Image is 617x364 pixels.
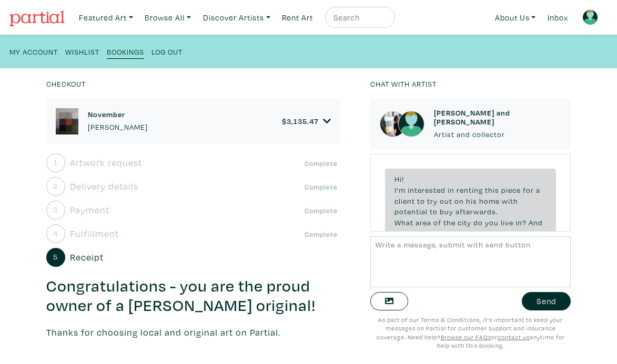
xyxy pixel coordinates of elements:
[9,47,58,57] small: My Account
[466,196,477,206] span: his
[70,203,109,217] span: Payment
[529,217,543,227] span: And
[88,110,148,119] h6: November
[282,117,318,126] h6: $
[287,116,318,126] span: 3,135.47
[458,217,471,227] span: city
[9,44,58,58] a: My Account
[498,333,530,341] a: contact us
[54,159,58,166] small: 1
[151,44,183,58] a: Log Out
[523,185,534,195] span: for
[395,174,404,184] span: Hi!
[70,179,138,193] span: Delivery details
[395,196,415,206] span: client
[522,292,571,310] button: Send
[301,182,340,192] span: Complete
[53,253,58,261] small: 5
[434,108,561,127] h6: [PERSON_NAME] and [PERSON_NAME]
[536,185,540,195] span: a
[453,228,468,238] span: pick
[441,333,491,341] a: Browse our FAQs
[485,185,499,195] span: this
[301,229,340,240] span: Complete
[443,228,451,238] span: to
[56,108,78,134] img: phpThumb.php
[380,111,406,137] img: phpThumb.php
[88,121,148,133] p: [PERSON_NAME]
[395,206,428,216] span: potential
[332,11,385,24] input: Search
[485,217,499,227] span: you
[70,250,104,264] span: Receipt
[456,206,498,216] span: afterwards.
[398,111,424,137] img: avatar.png
[510,228,522,238] span: the
[74,7,138,28] a: Featured Art
[433,217,441,227] span: of
[301,205,340,216] span: Complete
[478,228,508,238] span: towards
[46,276,341,316] h3: Congratulations - you are the proud owner of a [PERSON_NAME] original!
[417,196,425,206] span: to
[457,185,483,195] span: renting
[515,217,527,227] span: in?
[479,196,500,206] span: home
[282,117,331,126] a: $3,135.47
[427,196,438,206] span: try
[70,155,142,170] span: Artwork request
[490,7,541,28] a: About Us
[395,217,413,227] span: What
[46,325,341,339] p: Thanks for choosing local and original art on Partial.
[473,217,483,227] span: do
[395,185,406,195] span: I'm
[399,228,413,238] span: was
[582,9,598,25] img: avatar.png
[502,196,518,206] span: with
[198,7,275,28] a: Discover Artists
[470,228,476,238] span: it
[454,196,464,206] span: on
[107,44,144,59] a: Bookings
[151,47,183,57] small: Log Out
[88,110,148,132] a: November [PERSON_NAME]
[434,129,561,140] p: Artist and collector
[430,206,438,216] span: to
[448,185,454,195] span: in
[53,206,58,213] small: 3
[140,7,196,28] a: Browse All
[501,217,513,227] span: live
[443,217,456,227] span: the
[524,228,538,238] span: end
[65,47,99,57] small: Wishlist
[301,158,340,169] span: Complete
[543,7,573,28] a: Inbox
[107,47,144,57] small: Bookings
[408,185,446,195] span: interested
[440,196,452,206] span: out
[416,217,431,227] span: area
[377,316,565,350] small: As part of our Terms & Conditions, it's important to keep your messages on Partial for customer s...
[53,182,58,190] small: 2
[70,226,119,241] span: Fulfillment
[440,206,453,216] span: buy
[501,185,521,195] span: piece
[53,230,58,237] small: 4
[277,7,318,28] a: Rent Art
[46,79,86,89] small: Checkout
[395,228,397,238] span: I
[65,44,99,58] a: Wishlist
[370,79,437,89] small: Chat with artist
[416,228,441,238] span: hoping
